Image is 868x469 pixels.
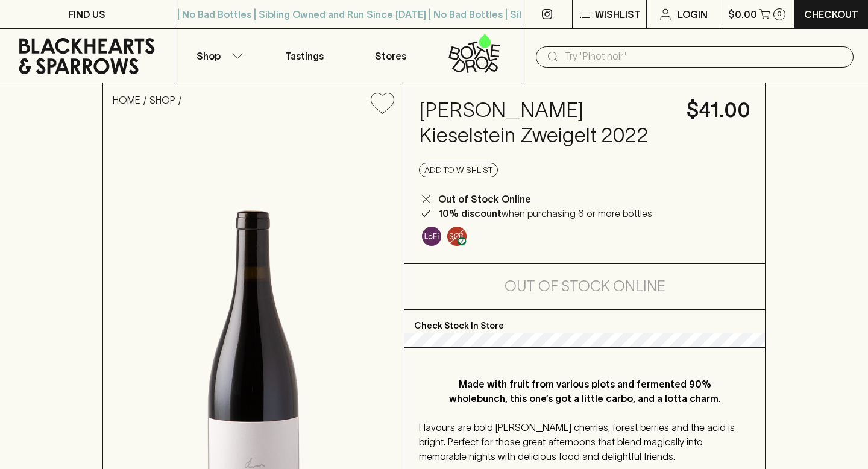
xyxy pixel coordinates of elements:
h5: Out of Stock Online [505,277,665,296]
a: Made without the use of any animal products, and without any added Sulphur Dioxide (SO2) [444,224,470,249]
b: 10% discount [438,208,502,219]
p: $0.00 [728,7,757,22]
p: Wishlist [595,7,641,22]
p: Checkout [804,7,858,22]
p: Out of Stock Online [438,192,531,206]
p: FIND US [68,7,105,22]
a: SHOP [149,95,175,105]
p: Stores [375,49,406,63]
button: Add to wishlist [366,88,399,119]
button: Add to wishlist [419,163,498,177]
input: Try "Pinot noir" [565,47,844,66]
a: Tastings [261,29,348,83]
h4: [PERSON_NAME] Kieselstein Zweigelt 2022 [419,98,672,148]
a: HOME [113,95,140,105]
span: Flavours are bold [PERSON_NAME] cherries, forest berries and the acid is bright. Perfect for thos... [419,422,735,462]
h4: $41.00 [687,98,750,123]
button: Shop [174,29,261,83]
p: Check Stock In Store [404,310,765,333]
p: Shop [197,49,221,63]
p: 0 [777,11,782,17]
p: Login [678,7,708,22]
a: Stores [348,29,435,83]
img: Vegan & Sulphur Free [447,227,467,246]
p: Tastings [285,49,324,63]
p: Made with fruit from various plots and fermented 90% wholebunch, this one’s got a little carbo, a... [443,377,726,406]
a: Some may call it natural, others minimum intervention, either way, it’s hands off & maybe even a ... [419,224,444,249]
img: Lo-Fi [422,227,441,246]
p: when purchasing 6 or more bottles [438,206,652,221]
